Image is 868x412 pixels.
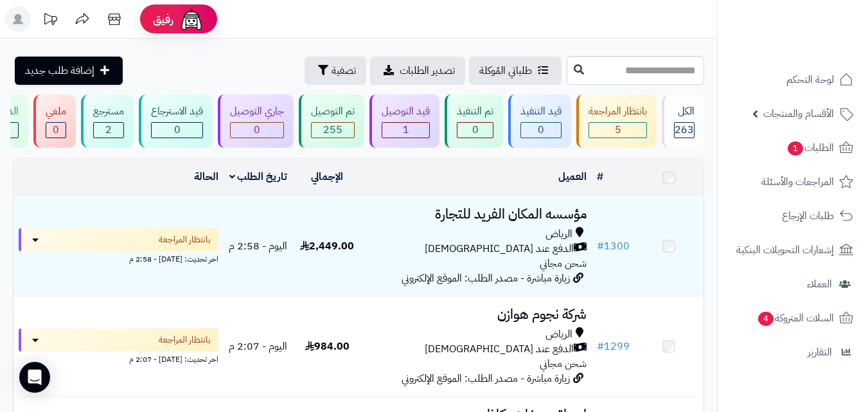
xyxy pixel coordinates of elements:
span: التقارير [808,343,832,361]
div: تم التوصيل [311,104,355,119]
a: الكل263 [659,94,707,148]
img: logo-2.png [781,35,856,62]
div: 0 [457,123,493,138]
a: طلباتي المُوكلة [469,57,562,85]
span: 1 [788,141,803,156]
span: العملاء [807,275,832,293]
a: طلبات الإرجاع [725,201,860,231]
a: تاريخ الطلب [229,169,288,184]
button: تصفية [305,57,366,85]
span: زيارة مباشرة - مصدر الطلب: الموقع الإلكتروني [402,371,570,386]
span: 1 [403,122,409,138]
div: جاري التوصيل [230,104,284,119]
span: 0 [254,122,260,138]
span: 0 [538,122,544,138]
span: طلبات الإرجاع [782,207,834,225]
span: لوحة التحكم [786,71,834,89]
span: طلباتي المُوكلة [479,63,532,78]
span: 2,449.00 [300,238,354,254]
a: قيد الاسترجاع 0 [136,94,215,148]
span: شحن مجاني [540,256,587,271]
a: بانتظار المراجعة 5 [574,94,659,148]
span: زيارة مباشرة - مصدر الطلب: الموقع الإلكتروني [402,271,570,286]
a: مسترجع 2 [78,94,136,148]
a: لوحة التحكم [725,64,860,95]
a: الحالة [194,169,218,184]
span: الأقسام والمنتجات [763,105,834,123]
div: الكل [674,104,695,119]
span: 4 [758,312,774,326]
a: #1299 [597,339,630,354]
span: # [597,339,604,354]
a: ملغي 0 [31,94,78,148]
div: 5 [589,123,646,138]
span: اليوم - 2:07 م [229,339,287,354]
a: المراجعات والأسئلة [725,166,860,197]
div: قيد الاسترجاع [151,104,203,119]
a: جاري التوصيل 0 [215,94,296,148]
a: تصدير الطلبات [370,57,465,85]
span: إضافة طلب جديد [25,63,94,78]
a: الطلبات1 [725,132,860,163]
div: Open Intercom Messenger [19,362,50,393]
div: ملغي [46,104,66,119]
span: الدفع عند [DEMOGRAPHIC_DATA] [425,342,574,357]
div: تم التنفيذ [457,104,493,119]
span: 984.00 [305,339,350,354]
span: تصدير الطلبات [400,63,455,78]
div: 0 [231,123,283,138]
span: تصفية [332,63,356,78]
span: 2 [105,122,112,138]
span: 5 [615,122,621,138]
a: تم التنفيذ 0 [442,94,506,148]
div: 255 [312,123,354,138]
div: 0 [152,123,202,138]
div: قيد التنفيذ [520,104,562,119]
span: الدفع عند [DEMOGRAPHIC_DATA] [425,242,574,256]
div: 0 [521,123,561,138]
span: السلات المتروكة [757,309,834,327]
div: اخر تحديث: [DATE] - 2:58 م [19,251,218,265]
a: العميل [558,169,587,184]
a: # [597,169,603,184]
span: الرياض [545,327,572,342]
span: الطلبات [786,139,834,157]
span: الرياض [545,227,572,242]
h3: شركة نجوم هوازن [367,307,587,322]
a: إضافة طلب جديد [15,57,123,85]
span: اليوم - 2:58 م [229,238,287,254]
span: 0 [174,122,181,138]
a: قيد التنفيذ 0 [506,94,574,148]
a: قيد التوصيل 1 [367,94,442,148]
div: قيد التوصيل [382,104,430,119]
a: العملاء [725,269,860,300]
span: المراجعات والأسئلة [761,173,834,191]
span: # [597,238,604,254]
a: السلات المتروكة4 [725,303,860,334]
span: 255 [323,122,342,138]
span: بانتظار المراجعة [159,233,211,246]
h3: مؤسسه المكان الفريد للتجارة [367,207,587,222]
span: بانتظار المراجعة [159,334,211,346]
div: مسترجع [93,104,124,119]
div: بانتظار المراجعة [589,104,647,119]
span: 263 [675,122,694,138]
span: رفيق [153,12,173,27]
div: 0 [46,123,66,138]
a: تحديثات المنصة [34,6,66,35]
span: إشعارات التحويلات البنكية [736,241,834,259]
span: شحن مجاني [540,356,587,372]
a: التقارير [725,337,860,368]
div: 2 [94,123,123,138]
div: اخر تحديث: [DATE] - 2:07 م [19,352,218,365]
span: 0 [53,122,59,138]
a: تم التوصيل 255 [296,94,367,148]
a: إشعارات التحويلات البنكية [725,235,860,265]
span: 0 [472,122,479,138]
img: ai-face.png [179,6,204,32]
a: الإجمالي [311,169,343,184]
a: #1300 [597,238,630,254]
div: 1 [382,123,429,138]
